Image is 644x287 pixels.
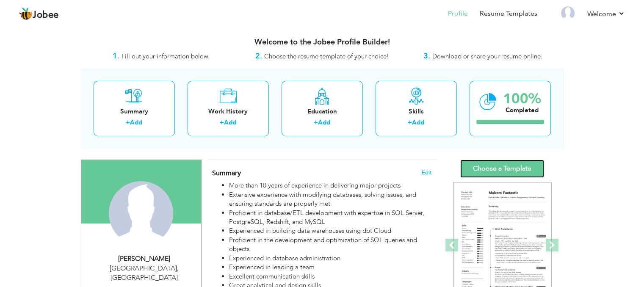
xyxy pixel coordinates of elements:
li: Experienced in database administration [229,254,431,263]
strong: 2. [255,51,262,61]
strong: 3. [423,51,430,61]
span: , [177,264,179,273]
label: + [314,118,318,127]
h3: Welcome to the Jobee Profile Builder! [81,38,564,47]
li: Proficient in database/ETL development with expertise in SQL Server, PostgreSQL, Redshift, and MySQL [229,209,431,227]
img: Profile Img [561,6,575,20]
span: Summary [212,168,241,178]
a: Add [412,118,424,127]
a: Profile [448,9,468,19]
li: Extensive experience with modifying databases, solving issues, and ensuring standards are properl... [229,190,431,209]
div: Work History [194,107,262,116]
div: 100% [503,92,541,106]
div: Education [288,107,356,116]
h4: Adding a summary is a quick and easy way to highlight your experience and interests. [212,169,431,177]
span: Edit [422,170,432,176]
li: Proficient in the development and optimization of SQL queries and objects [229,236,431,254]
li: Excellent communication skills [229,272,431,281]
span: Jobee [33,11,59,20]
a: Choose a Template [460,160,544,178]
span: Download or share your resume online. [432,52,542,61]
a: Add [224,118,236,127]
strong: 1. [113,51,119,61]
div: [GEOGRAPHIC_DATA] [GEOGRAPHIC_DATA] [88,264,201,283]
img: Ali Shahzad [109,181,173,246]
div: Summary [100,107,168,116]
li: More than 10 years of experience in delivering major projects [229,181,431,190]
li: Experienced in leading a team [229,263,431,272]
label: + [220,118,224,127]
label: + [408,118,412,127]
label: + [126,118,130,127]
a: Resume Templates [480,9,537,19]
span: Choose the resume template of your choice! [264,52,389,61]
li: Experienced in building data warehouses using dbt Cloud [229,226,431,235]
a: Add [130,118,142,127]
div: [PERSON_NAME] [88,254,201,264]
a: Add [318,118,330,127]
a: Jobee [19,7,59,21]
a: Welcome [587,9,625,19]
div: Skills [382,107,450,116]
span: Fill out your information below. [122,52,210,61]
div: Completed [503,106,541,115]
img: jobee.io [19,7,33,21]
